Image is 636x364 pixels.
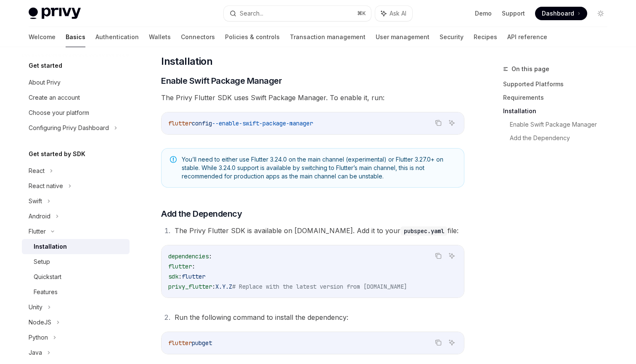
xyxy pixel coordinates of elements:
[29,27,56,47] a: Welcome
[182,155,456,181] span: You’ll need to either use Flutter 3.24.0 on the main channel (experimental) or Flutter 3.27.0+ on...
[510,118,614,131] a: Enable Swift Package Manager
[182,273,205,280] span: flutter
[29,348,42,358] div: Java
[22,90,130,105] a: Create an account
[29,93,80,103] div: Create an account
[168,263,192,270] span: flutter
[290,27,366,47] a: Transaction management
[503,77,614,91] a: Supported Platforms
[161,208,242,220] span: Add the Dependency
[594,7,607,20] button: Toggle dark mode
[433,117,444,128] button: Copy the contents from the code block
[535,7,587,20] a: Dashboard
[168,283,212,290] span: privy_flutter
[95,27,139,47] a: Authentication
[181,27,215,47] a: Connectors
[168,273,178,280] span: sdk
[22,239,130,254] a: Installation
[168,252,209,260] span: dependencies
[503,91,614,104] a: Requirements
[446,117,457,128] button: Ask AI
[168,120,192,127] span: flutter
[29,8,81,19] img: light logo
[192,263,195,270] span: :
[446,337,457,348] button: Ask AI
[29,77,61,88] div: About Privy
[475,9,492,18] a: Demo
[34,257,50,267] div: Setup
[22,254,130,269] a: Setup
[149,27,171,47] a: Wallets
[542,9,574,18] span: Dashboard
[29,108,89,118] div: Choose your platform
[22,75,130,90] a: About Privy
[168,339,192,347] span: flutter
[507,27,547,47] a: API reference
[376,27,429,47] a: User management
[433,250,444,261] button: Copy the contents from the code block
[192,339,202,347] span: pub
[172,311,464,323] li: Run the following command to install the dependency:
[161,75,282,87] span: Enable Swift Package Manager
[511,64,549,74] span: On this page
[510,131,614,145] a: Add the Dependency
[232,283,407,290] span: # Replace with the latest version from [DOMAIN_NAME]
[34,272,61,282] div: Quickstart
[446,250,457,261] button: Ask AI
[34,287,58,297] div: Features
[29,196,42,206] div: Swift
[29,149,85,159] h5: Get started by SDK
[502,9,525,18] a: Support
[29,302,42,312] div: Unity
[225,27,280,47] a: Policies & controls
[29,211,50,221] div: Android
[192,120,212,127] span: config
[22,284,130,300] a: Features
[22,105,130,120] a: Choose your platform
[178,273,182,280] span: :
[161,92,464,104] span: The Privy Flutter SDK uses Swift Package Manager. To enable it, run:
[66,27,85,47] a: Basics
[29,226,46,236] div: Flutter
[22,269,130,284] a: Quickstart
[474,27,497,47] a: Recipes
[29,317,51,327] div: NodeJS
[433,337,444,348] button: Copy the contents from the code block
[170,156,177,163] svg: Note
[375,6,412,21] button: Ask AI
[29,181,63,191] div: React native
[29,166,45,176] div: React
[29,123,109,133] div: Configuring Privy Dashboard
[240,8,263,19] div: Search...
[212,120,313,127] span: --enable-swift-package-manager
[390,9,406,18] span: Ask AI
[215,283,232,290] span: X.Y.Z
[209,252,212,260] span: :
[172,225,464,236] li: The Privy Flutter SDK is available on [DOMAIN_NAME]. Add it to your file:
[34,242,67,252] div: Installation
[224,6,371,21] button: Search...⌘K
[212,283,215,290] span: :
[400,226,448,236] code: pubspec.yaml
[357,10,366,17] span: ⌘ K
[440,27,464,47] a: Security
[29,332,48,343] div: Python
[161,55,212,68] span: Installation
[29,61,62,71] h5: Get started
[503,104,614,118] a: Installation
[202,339,212,347] span: get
